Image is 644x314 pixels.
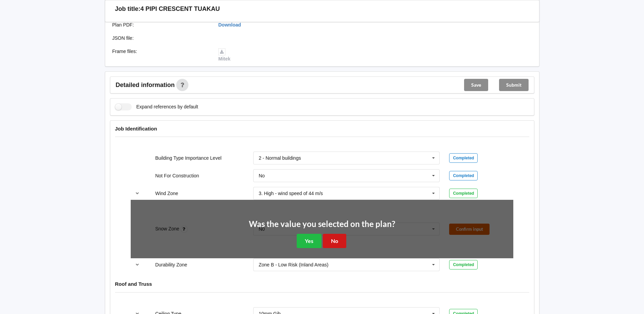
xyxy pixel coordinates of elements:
div: Completed [449,171,478,180]
label: Durability Zone [155,262,187,267]
div: 2 - Normal buildings [259,156,301,160]
h4: Job Identification [115,125,529,132]
div: JSON file : [108,35,214,41]
label: Not For Construction [155,173,199,178]
label: Expand references by default [115,103,198,110]
button: Yes [297,234,321,248]
a: Mitek [218,49,231,62]
button: No [323,234,346,248]
h3: Job title: [115,5,141,13]
h2: Was the value you selected on the plan? [249,219,395,229]
span: Detailed information [116,82,175,88]
h3: 4 PIPI CRESCENT TUAKAU [141,5,220,13]
div: No [259,173,265,178]
button: reference-toggle [131,259,144,271]
h4: Roof and Truss [115,281,529,287]
div: Plan PDF : [108,21,214,28]
div: 3. High - wind speed of 44 m/s [259,191,323,196]
label: Wind Zone [155,191,178,196]
a: Download [218,22,241,28]
div: Frame files : [108,48,214,62]
button: reference-toggle [131,187,144,199]
div: Completed [449,260,478,269]
div: Completed [449,189,478,198]
div: Zone B - Low Risk (Inland Areas) [259,262,328,267]
div: Completed [449,153,478,163]
label: Building Type Importance Level [155,155,221,161]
